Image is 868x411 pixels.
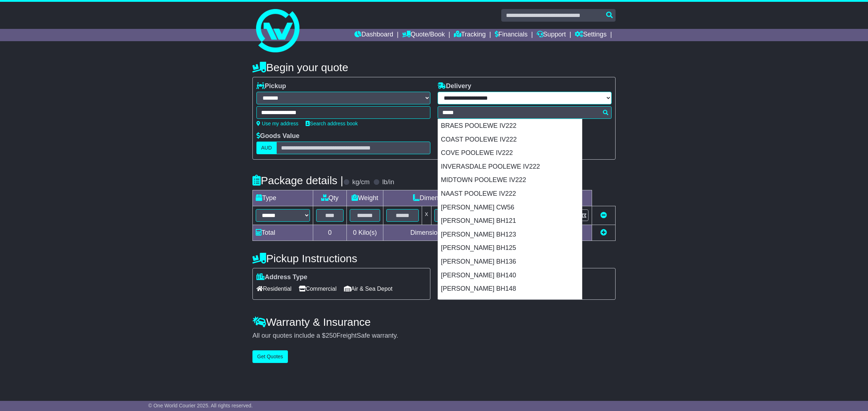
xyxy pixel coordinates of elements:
a: Tracking [454,29,486,41]
div: COAST POOLEWE IV222 [438,133,582,147]
a: Use my address [256,121,298,126]
a: Quote/Book [402,29,445,41]
div: MIDTOWN POOLEWE IV222 [438,173,582,187]
div: [PERSON_NAME] BH148 [438,282,582,296]
span: Commercial [299,283,336,294]
a: Search address book [306,121,358,126]
h4: Pickup Instructions [252,252,430,264]
div: [PERSON_NAME] BH140 [438,269,582,282]
div: All our quotes include a $ FreightSafe warranty. [252,332,616,340]
div: NAAST POOLEWE IV222 [438,187,582,201]
div: [PERSON_NAME] BH136 [438,255,582,269]
span: 0 [353,229,357,236]
h4: Begin your quote [252,61,616,73]
div: [PERSON_NAME] CW56 [438,201,582,215]
label: Pickup [256,82,286,90]
a: Dashboard [354,29,393,41]
div: [PERSON_NAME] BH121 [438,214,582,228]
td: 0 [313,225,347,241]
label: Address Type [256,273,307,281]
label: AUD [256,142,277,154]
span: © One World Courier 2025. All rights reserved. [148,403,253,408]
td: Dimensions (L x W x H) [383,190,518,206]
label: Delivery [438,82,471,90]
td: Type [253,190,313,206]
a: Add new item [600,229,607,236]
td: x [422,206,431,225]
div: [PERSON_NAME] BH125 [438,241,582,255]
td: Total [253,225,313,241]
td: Qty [313,190,347,206]
label: kg/cm [352,178,370,186]
td: Kilo(s) [347,225,383,241]
div: COVE POOLEWE IV222 [438,146,582,160]
span: Residential [256,283,292,294]
div: INVERASDALE POOLEWE IV222 [438,160,582,174]
td: Weight [347,190,383,206]
a: Support [537,29,566,41]
div: BRAES POOLEWE IV222 [438,119,582,133]
button: Get Quotes [252,350,288,363]
label: lb/in [382,178,394,186]
a: Financials [495,29,528,41]
span: Air & Sea Depot [344,283,393,294]
a: Remove this item [600,212,607,219]
span: 250 [325,332,336,339]
label: Goods Value [256,132,299,140]
div: [PERSON_NAME] BH123 [438,228,582,242]
td: Dimensions in Centimetre(s) [383,225,518,241]
a: Settings [575,29,607,41]
h4: Warranty & Insurance [252,316,616,328]
div: [PERSON_NAME] BH151 [438,296,582,310]
h4: Package details | [252,174,343,186]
